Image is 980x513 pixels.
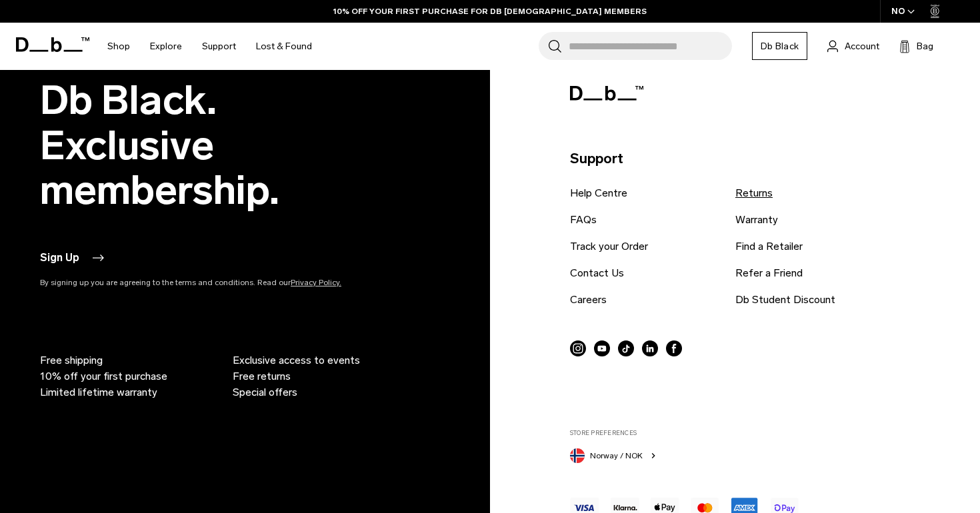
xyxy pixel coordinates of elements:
img: Norway [570,448,585,463]
nav: Main Navigation [97,23,322,70]
a: Contact Us [570,265,624,281]
a: Account [827,38,879,54]
a: Track your Order [570,239,648,255]
a: Db Student Discount [735,292,835,308]
a: Shop [107,23,130,70]
a: Lost & Found [256,23,312,70]
a: Refer a Friend [735,265,803,281]
a: Privacy Policy. [291,278,341,287]
a: Explore [150,23,182,70]
span: Limited lifetime warranty [40,384,157,400]
span: Exclusive access to events [233,352,360,368]
span: Special offers [233,384,297,400]
a: Help Centre [570,185,627,201]
a: Find a Retailer [735,239,803,255]
p: Support [570,148,945,169]
a: Careers [570,292,607,308]
span: Account [845,39,879,53]
span: Bag [917,39,933,53]
button: Norway Norway / NOK [570,446,659,463]
span: Free returns [233,368,291,384]
label: Store Preferences [570,428,945,438]
span: 10% off your first purchase [40,368,167,384]
a: FAQs [570,212,597,228]
span: Norway / NOK [590,450,643,462]
a: 10% OFF YOUR FIRST PURCHASE FOR DB [DEMOGRAPHIC_DATA] MEMBERS [333,5,647,17]
a: Returns [735,185,773,201]
a: Db Black [752,32,807,60]
button: Sign Up [40,250,106,266]
p: By signing up you are agreeing to the terms and conditions. Read our [40,276,400,288]
button: Bag [899,38,933,54]
h2: Db Black. Exclusive membership. [40,78,400,212]
span: Free shipping [40,352,103,368]
a: Warranty [735,212,778,228]
a: Support [202,23,236,70]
